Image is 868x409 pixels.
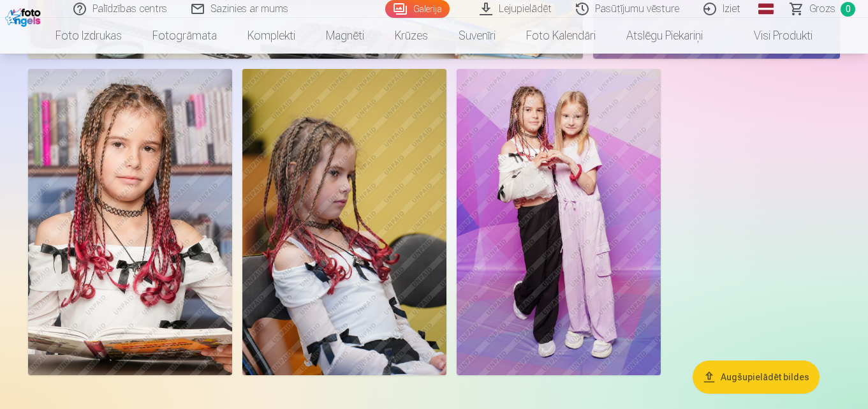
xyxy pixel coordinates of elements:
a: Komplekti [232,18,311,54]
a: Visi produkti [718,18,828,54]
a: Fotogrāmata [137,18,232,54]
a: Suvenīri [443,18,511,54]
a: Foto izdrukas [40,18,137,54]
a: Foto kalendāri [511,18,611,54]
a: Krūzes [379,18,443,54]
button: Augšupielādēt bildes [693,361,820,394]
span: 0 [841,2,855,17]
img: /fa1 [5,5,44,27]
a: Atslēgu piekariņi [611,18,718,54]
a: Magnēti [311,18,379,54]
span: Grozs [809,1,835,17]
